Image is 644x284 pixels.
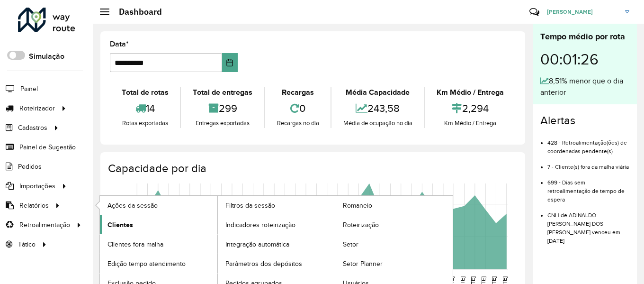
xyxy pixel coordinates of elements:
[107,259,186,269] span: Edição tempo atendimento
[343,239,358,249] span: Setor
[107,201,158,211] span: Ações da sessão
[18,123,47,133] span: Cadastros
[225,259,302,269] span: Parâmetros dos depósitos
[225,239,289,249] span: Integração automática
[18,162,42,172] span: Pedidos
[183,119,261,128] div: Entregas exportadas
[108,162,516,175] h4: Capacidade por dia
[428,119,513,128] div: Km Médio / Entrega
[335,254,453,273] a: Setor Planner
[524,2,545,22] a: Contato Rápido
[19,201,49,211] span: Relatórios
[100,196,217,215] a: Ações da sessão
[19,220,70,230] span: Retroalimentação
[268,87,328,98] div: Recargas
[29,51,64,62] label: Simulação
[222,53,238,72] button: Choose Date
[343,259,383,269] span: Setor Planner
[547,204,629,245] li: CNH de ADINALDO [PERSON_NAME] DOS [PERSON_NAME] venceu em [DATE]
[19,103,55,113] span: Roteirizador
[112,98,178,119] div: 14
[112,87,178,98] div: Total de rotas
[335,196,453,215] a: Romaneio
[335,235,453,254] a: Setor
[547,131,629,156] li: 428 - Retroalimentação(ões) de coordenadas pendente(s)
[547,171,629,204] li: 699 - Dias sem retroalimentação de tempo de espera
[109,7,162,17] h2: Dashboard
[225,220,295,230] span: Indicadores roteirização
[218,215,335,234] a: Indicadores roteirização
[540,43,629,75] div: 00:01:26
[547,156,629,171] li: 7 - Cliente(s) fora da malha viária
[540,30,629,43] div: Tempo médio por rota
[100,254,217,273] a: Edição tempo atendimento
[268,98,328,119] div: 0
[540,114,629,128] h4: Alertas
[225,201,275,211] span: Filtros da sessão
[540,75,629,98] div: 8,51% menor que o dia anterior
[334,87,421,98] div: Média Capacidade
[19,142,76,152] span: Painel de Sugestão
[107,239,163,249] span: Clientes fora malha
[343,201,372,211] span: Romaneio
[112,119,178,128] div: Rotas exportadas
[334,119,421,128] div: Média de ocupação no dia
[110,38,129,50] label: Data
[18,239,36,249] span: Tático
[107,220,133,230] span: Clientes
[19,181,55,191] span: Importações
[218,196,335,215] a: Filtros da sessão
[334,98,421,119] div: 243,58
[218,235,335,254] a: Integração automática
[547,8,618,16] span: [PERSON_NAME]
[268,119,328,128] div: Recargas no dia
[343,220,379,230] span: Roteirização
[100,215,217,234] a: Clientes
[100,235,217,254] a: Clientes fora malha
[20,84,38,94] span: Painel
[183,87,261,98] div: Total de entregas
[428,87,513,98] div: Km Médio / Entrega
[428,98,513,119] div: 2,294
[183,98,261,119] div: 299
[218,254,335,273] a: Parâmetros dos depósitos
[335,215,453,234] a: Roteirização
